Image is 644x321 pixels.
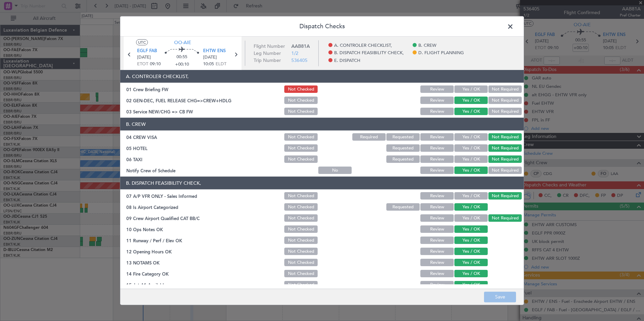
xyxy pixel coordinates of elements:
button: Not Required [488,133,522,141]
button: Not Required [488,167,522,174]
button: Not Required [488,144,522,152]
button: Not Required [488,85,522,93]
button: Not Required [488,155,522,163]
button: Not Required [488,214,522,222]
button: Not Required [488,192,522,200]
header: Dispatch Checks [120,16,524,37]
button: Not Required [488,108,522,115]
button: Not Required [488,97,522,104]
